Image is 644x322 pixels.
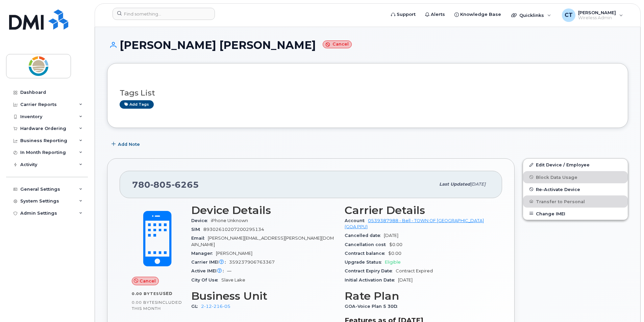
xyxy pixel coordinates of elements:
small: Cancel [323,41,352,48]
span: Active IMEI [191,268,227,273]
button: Add Note [107,138,146,150]
span: Cancelled date [345,233,384,238]
span: $0.00 [388,251,401,256]
span: 780 [132,180,199,190]
span: Contract Expired [396,268,433,273]
span: 359237906763367 [229,260,275,265]
span: SIM [191,227,203,232]
span: Re-Activate Device [536,187,580,192]
span: [PERSON_NAME] [216,251,252,256]
span: Last updated [439,182,470,187]
button: Block Data Usage [523,171,628,183]
span: GOA-Voice Plan 5 30D [345,304,401,309]
button: Re-Activate Device [523,183,628,195]
span: Email [191,236,208,241]
button: Transfer to Personal [523,195,628,208]
span: Device [191,218,211,223]
a: Edit Device / Employee [523,159,628,171]
h3: Rate Plan [345,290,490,302]
span: [DATE] [384,233,398,238]
span: Carrier IMEI [191,260,229,265]
span: $0.00 [389,242,402,247]
span: iPhone Unknown [211,218,248,223]
span: [DATE] [470,182,486,187]
a: 0539387988 - Bell - TOWN OF [GEOGRAPHIC_DATA] (GOA PPU) [345,218,484,229]
a: Add tags [120,100,154,109]
h1: [PERSON_NAME] [PERSON_NAME] [107,39,628,51]
span: 6265 [172,180,199,190]
h3: Carrier Details [345,204,490,216]
span: Eligible [385,260,401,265]
span: included this month [132,300,182,311]
span: Contract Expiry Date [345,268,396,273]
span: Account [345,218,368,223]
span: Contract balance [345,251,388,256]
span: 0.00 Bytes [132,300,157,305]
span: Add Note [118,141,140,147]
span: Manager [191,251,216,256]
span: City Of Use [191,277,221,283]
span: used [159,291,173,296]
h3: Tags List [120,89,616,97]
span: 0.00 Bytes [132,291,159,296]
span: Cancel [140,278,156,284]
a: 2-12-216-05 [201,304,230,309]
span: 89302610207200295134 [203,227,264,232]
h3: Device Details [191,204,337,216]
span: Initial Activation Date [345,277,398,283]
span: 805 [150,180,172,190]
span: GL [191,304,201,309]
span: Slave Lake [221,277,245,283]
span: Cancellation cost [345,242,389,247]
span: — [227,268,231,273]
button: Change IMEI [523,208,628,220]
span: Upgrade Status [345,260,385,265]
span: [PERSON_NAME][EMAIL_ADDRESS][PERSON_NAME][DOMAIN_NAME] [191,236,334,247]
h3: Business Unit [191,290,337,302]
span: [DATE] [398,277,413,283]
